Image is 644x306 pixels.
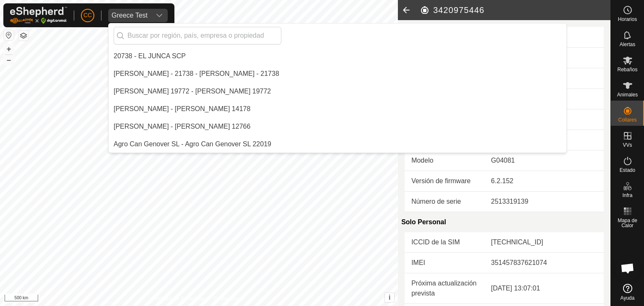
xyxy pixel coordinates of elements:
button: Restablecer Mapa [4,30,14,40]
input: Buscar por región, país, empresa o propiedad [114,27,281,44]
div: [PERSON_NAME] 19772 - [PERSON_NAME] 19772 [114,86,271,96]
td: IMEI [405,252,484,273]
a: Política de Privacidad [156,295,204,303]
div: [PERSON_NAME] - [PERSON_NAME] 14178 [114,104,250,114]
span: Animales [617,92,638,97]
td: Versión de firmware [405,171,484,191]
div: Greece Test [112,12,148,19]
td: Próxima actualización prevista [405,273,484,303]
td: ICCID de la SIM [405,232,484,253]
td: [TECHNICAL_ID] [484,232,604,253]
td: [DATE] 13:07:01 [484,273,604,303]
span: Collares [618,117,636,122]
td: Modelo [405,150,484,171]
td: 351457837621074 [484,252,604,273]
div: 2513319139 [491,197,597,207]
div: Agro Can Genover SL - Agro Can Genover SL 22019 [114,139,271,149]
div: [PERSON_NAME] - [PERSON_NAME] 12766 [114,122,250,132]
span: VVs [623,143,632,148]
a: Ayuda [611,280,644,304]
span: Estado [620,168,635,173]
div: Chat abierto [615,256,640,281]
button: + [4,44,14,54]
h2: 3420975446 [420,5,610,15]
button: i [385,293,394,302]
span: Greece Test [108,9,151,22]
span: i [389,294,390,301]
span: Alertas [620,42,635,47]
div: 6.2.152 [491,176,597,186]
li: Aaron Rull Dealbert - 21738 [109,65,566,82]
div: dropdown trigger [151,9,168,22]
button: Capas del Mapa [18,31,29,41]
td: Número de serie [405,191,484,212]
li: EL JUNCA SCP [109,48,566,65]
span: Horarios [618,17,637,22]
div: 20738 - EL JUNCA SCP [114,51,186,61]
div: Solo Personal [401,212,604,232]
span: Infra [622,193,632,198]
span: Ayuda [621,296,635,301]
a: Contáctenos [214,295,242,303]
li: Adelina Garcia Garcia 14178 [109,101,566,117]
button: – [4,55,14,65]
div: [PERSON_NAME] - 21738 - [PERSON_NAME] - 21738 [114,69,279,79]
li: Adrian Abad Martin 12766 [109,118,566,135]
li: Agro Can Genover SL 22019 [109,136,566,153]
div: G04081 [491,156,597,166]
img: Logo Gallagher [10,7,67,24]
span: CC [83,11,92,20]
li: Abel Lopez Crespo 19772 [109,83,566,100]
span: Mapa de Calor [613,218,642,228]
span: Rebaños [617,67,637,72]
